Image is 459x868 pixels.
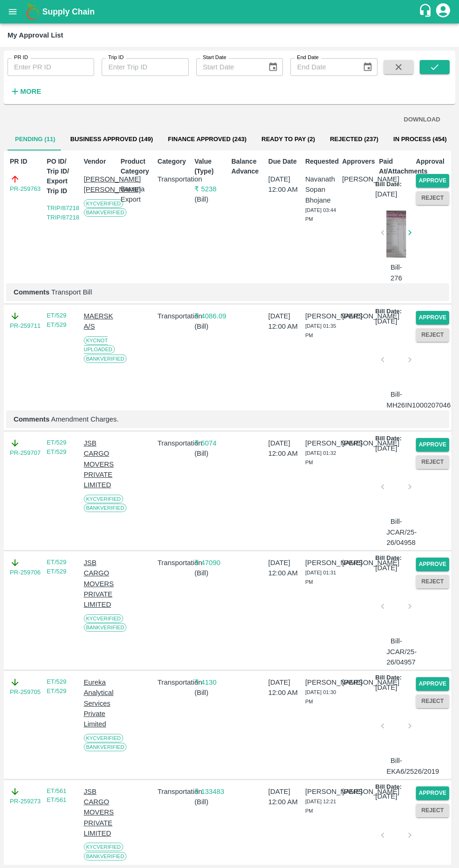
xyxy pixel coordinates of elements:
[268,174,302,195] p: [DATE] 12:00 AM
[342,438,375,448] p: [PERSON_NAME]
[10,448,41,458] a: PR-259707
[47,559,67,575] a: ET/529 ET/529
[268,157,302,166] p: Due Date
[375,563,397,573] p: [DATE]
[231,157,265,176] p: Balance Advance
[10,687,41,697] a: PR-259705
[47,678,67,694] a: ET/529 ET/529
[157,677,191,687] p: Transportation
[84,558,117,610] p: JSB CARGO MOVERS PRIVATE LIMITED
[375,189,397,199] p: [DATE]
[23,2,42,21] img: logo
[84,336,115,354] span: KYC Not Uploaded
[305,799,336,814] span: [DATE] 12:21 PM
[63,128,161,151] button: Business Approved (149)
[375,783,401,792] p: Bill Date:
[42,7,95,16] b: Supply Chain
[194,687,228,698] p: ( Bill )
[264,58,282,76] button: Choose date
[84,614,123,623] span: KYC Verified
[194,321,228,332] p: ( Bill )
[416,174,449,188] button: Approve
[20,88,41,95] strong: More
[157,438,191,448] p: Transportation
[42,5,418,18] a: Supply Chain
[418,3,435,20] div: customer-support
[7,58,94,76] input: Enter PR ID
[14,287,442,297] p: Transport Bill
[14,288,50,296] b: Comments
[157,558,191,568] p: Transportation
[416,455,449,469] button: Reject
[268,558,302,579] p: [DATE] 12:00 AM
[157,157,191,166] p: Category
[342,174,375,184] p: [PERSON_NAME]
[84,843,123,851] span: KYC Verified
[305,689,336,704] span: [DATE] 01:30 PM
[84,495,123,503] span: KYC Verified
[194,786,228,797] p: ₹ 133483
[84,174,117,195] p: [PERSON_NAME] [PERSON_NAME]
[400,112,444,128] button: DOWNLOAD
[386,636,406,667] p: Bill-JCAR/25-26/04957
[342,157,375,166] p: Approvers
[379,157,412,176] p: Paid At/Attachments
[305,786,339,797] p: [PERSON_NAME]
[157,311,191,321] p: Transportation
[435,2,452,22] div: account of current user
[342,677,375,687] p: [PERSON_NAME]
[297,54,318,61] label: End Date
[375,791,397,801] p: [DATE]
[10,797,41,806] a: PR-259273
[375,443,397,453] p: [DATE]
[84,852,127,860] span: Bank Verified
[305,450,336,465] span: [DATE] 01:32 PM
[386,128,454,151] button: In Process (454)
[305,311,339,321] p: [PERSON_NAME]
[375,180,401,189] p: Bill Date:
[305,174,339,205] p: Navanath Sopan Bhojane
[359,58,377,76] button: Choose date
[305,157,339,166] p: Requested
[290,58,355,76] input: End Date
[194,194,228,204] p: ( Bill )
[386,389,406,410] p: Bill-MH26IN1000207046
[416,786,449,800] button: Approve
[416,157,449,166] p: Approval
[194,677,228,687] p: ₹ 4130
[84,734,123,742] span: KYC Verified
[416,558,449,571] button: Approve
[14,414,442,424] p: Amendment Charges.
[194,558,228,568] p: ₹ 47090
[84,743,127,751] span: Bank Verified
[120,184,154,205] p: Banana Export
[375,307,401,316] p: Bill Date:
[305,677,339,687] p: [PERSON_NAME]
[416,804,449,817] button: Reject
[47,204,79,221] a: TRIP/87218 TRIP/87218
[416,677,449,691] button: Approve
[416,311,449,325] button: Approve
[47,157,80,196] p: PO ID/ Trip ID/ Export Trip ID
[375,673,401,682] p: Bill Date:
[120,157,154,176] p: Product Category
[7,128,63,151] button: Pending (11)
[7,29,63,41] div: My Approval List
[254,128,322,151] button: Ready To Pay (2)
[14,54,28,61] label: PR ID
[84,311,117,332] p: MAERSK A/S
[194,184,228,194] p: ₹ 5238
[84,157,117,166] p: Vendor
[194,157,228,176] p: Value (Type)
[203,54,226,61] label: Start Date
[194,311,228,321] p: ₹ 4086.09
[375,434,401,443] p: Bill Date:
[84,504,127,512] span: Bank Verified
[160,128,254,151] button: Finance Approved (243)
[342,311,375,321] p: [PERSON_NAME]
[194,448,228,459] p: ( Bill )
[416,575,449,589] button: Reject
[194,797,228,807] p: ( Bill )
[305,558,339,568] p: [PERSON_NAME]
[10,568,41,577] a: PR-259706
